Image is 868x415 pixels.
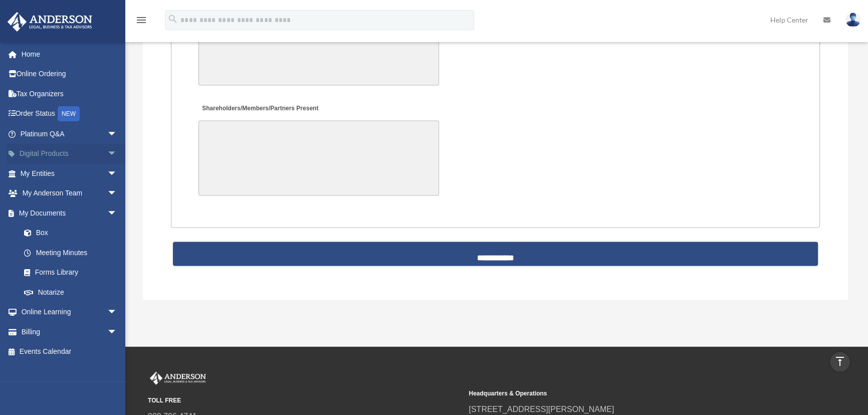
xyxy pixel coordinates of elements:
[834,355,846,367] i: vertical_align_top
[845,13,860,27] img: User Pic
[469,404,614,413] a: [STREET_ADDRESS][PERSON_NAME]
[107,144,127,164] span: arrow_drop_down
[7,44,132,64] a: Home
[107,183,127,204] span: arrow_drop_down
[135,18,147,26] a: menu
[7,342,132,362] a: Events Calendar
[7,322,132,342] a: Billingarrow_drop_down
[107,322,127,342] span: arrow_drop_down
[7,163,132,183] a: My Entitiesarrow_drop_down
[7,84,132,104] a: Tax Organizers
[14,243,127,263] a: Meeting Minutes
[14,223,132,243] a: Box
[107,302,127,323] span: arrow_drop_down
[58,106,80,121] div: NEW
[7,104,132,124] a: Order StatusNEW
[167,14,178,25] i: search
[135,14,147,26] i: menu
[14,282,132,302] a: Notarize
[148,371,208,384] img: Anderson Advisors Platinum Portal
[829,351,850,372] a: vertical_align_top
[107,163,127,184] span: arrow_drop_down
[107,203,127,224] span: arrow_drop_down
[14,263,132,283] a: Forms Library
[198,102,321,116] label: Shareholders/Members/Partners Present
[7,64,132,84] a: Online Ordering
[7,124,132,144] a: Platinum Q&Aarrow_drop_down
[7,144,132,164] a: Digital Productsarrow_drop_down
[469,388,782,398] small: Headquarters & Operations
[5,12,95,32] img: Anderson Advisors Platinum Portal
[7,203,132,223] a: My Documentsarrow_drop_down
[148,395,462,405] small: TOLL FREE
[7,302,132,322] a: Online Learningarrow_drop_down
[7,183,132,203] a: My Anderson Teamarrow_drop_down
[107,124,127,144] span: arrow_drop_down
